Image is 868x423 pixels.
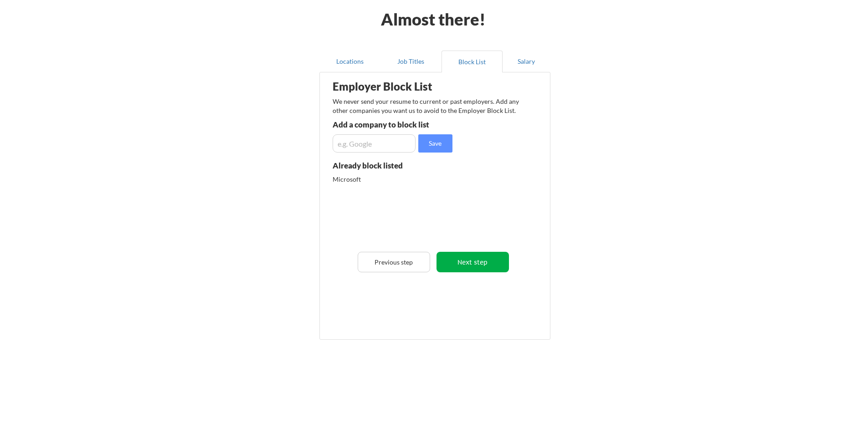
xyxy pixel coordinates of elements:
[333,134,416,153] input: e.g. Google
[333,81,476,92] div: Employer Block List
[333,121,466,128] div: Add a company to block list
[358,252,430,272] button: Previous step
[503,51,550,72] button: Salary
[442,51,503,72] button: Block List
[370,11,497,27] div: Almost there!
[437,252,509,272] button: Next step
[319,51,380,72] button: Locations
[333,97,524,115] div: We never send your resume to current or past employers. Add any other companies you want us to av...
[333,175,429,184] div: Microsoft
[380,51,442,72] button: Job Titles
[418,134,452,153] button: Save
[333,162,434,169] div: Already block listed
